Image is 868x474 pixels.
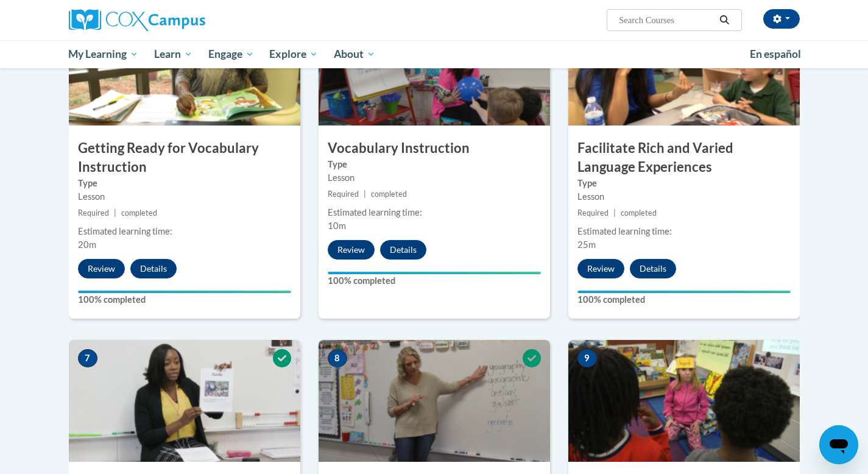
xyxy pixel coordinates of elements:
[577,239,596,250] span: 25m
[577,293,791,306] label: 100% completed
[121,208,157,218] span: completed
[621,208,657,218] span: completed
[364,189,366,199] span: |
[326,40,383,68] a: About
[146,40,200,68] a: Learn
[319,139,550,158] h3: Vocabulary Instruction
[613,208,616,218] span: |
[78,225,291,238] div: Estimated learning time:
[61,40,147,68] a: My Learning
[577,349,597,367] span: 9
[78,259,125,278] button: Review
[328,240,375,260] button: Review
[328,171,541,185] div: Lesson
[114,208,116,218] span: |
[577,208,609,218] span: Required
[269,47,318,62] span: Explore
[51,40,818,68] div: Main menu
[819,425,858,464] iframe: Button to launch messaging window
[200,40,262,68] a: Engage
[78,190,291,203] div: Lesson
[78,239,96,250] span: 20m
[577,190,791,203] div: Lesson
[577,259,624,278] button: Review
[380,240,426,260] button: Details
[69,9,205,31] img: Cox Campus
[319,340,550,462] img: Course Image
[577,291,791,293] div: Your progress
[715,13,733,27] button: Search
[78,293,291,306] label: 100% completed
[68,47,138,62] span: My Learning
[568,340,800,462] img: Course Image
[371,189,407,199] span: completed
[69,340,300,462] img: Course Image
[69,139,300,177] h3: Getting Ready for Vocabulary Instruction
[130,259,177,278] button: Details
[328,272,541,274] div: Your progress
[69,9,300,31] a: Cox Campus
[328,158,541,171] label: Type
[78,177,291,190] label: Type
[577,225,791,238] div: Estimated learning time:
[261,40,326,68] a: Explore
[154,47,192,62] span: Learn
[328,349,347,367] span: 8
[742,41,809,67] a: En español
[328,221,346,231] span: 10m
[630,259,676,278] button: Details
[750,48,801,60] span: En español
[208,47,254,62] span: Engage
[328,206,541,219] div: Estimated learning time:
[568,139,800,177] h3: Facilitate Rich and Varied Language Experiences
[577,177,791,190] label: Type
[328,274,541,288] label: 100% completed
[763,9,800,29] button: Account Settings
[78,208,109,218] span: Required
[328,189,359,199] span: Required
[78,291,291,293] div: Your progress
[78,349,97,367] span: 7
[334,47,375,62] span: About
[618,13,715,27] input: Search Courses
